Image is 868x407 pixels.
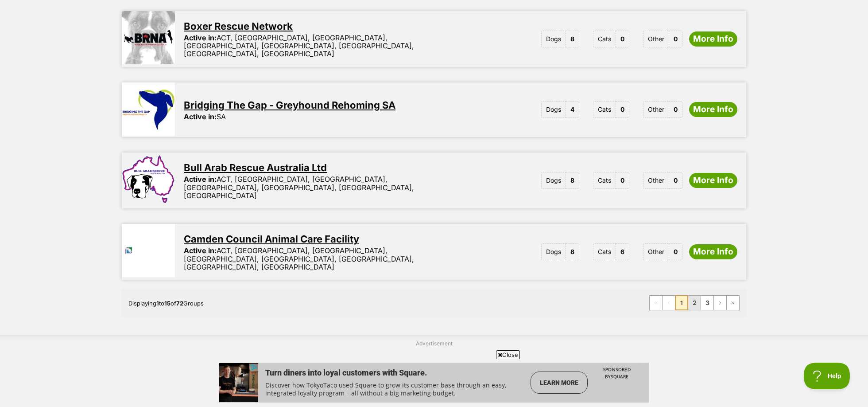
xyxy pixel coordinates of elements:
span: 6 [616,243,629,260]
iframe: Advertisement [219,363,649,403]
span: 8 [566,31,579,47]
span: Dogs [541,243,566,260]
span: Other [643,31,669,47]
a: More Info [689,102,737,117]
a: More Info [689,244,737,259]
div: SA [184,113,226,121]
span: Close [496,350,520,359]
span: Displaying to of Groups [128,300,204,307]
span: Cats [593,31,616,47]
div: ACT, [GEOGRAPHIC_DATA], [GEOGRAPHIC_DATA], [GEOGRAPHIC_DATA], [GEOGRAPHIC_DATA], [GEOGRAPHIC_DATA... [184,175,461,200]
a: Boxer Rescue Network [184,20,293,32]
span: Cats [593,243,616,260]
strong: 72 [176,300,183,307]
img: Camden Council Animal Care Facility [122,224,175,277]
img: Bridging The Gap - Greyhound Rehoming SA [122,82,175,136]
span: Active in: [184,246,217,255]
img: Bull Arab Rescue Australia Ltd [122,153,175,206]
div: ACT, [GEOGRAPHIC_DATA], [GEOGRAPHIC_DATA], [GEOGRAPHIC_DATA], [GEOGRAPHIC_DATA], [GEOGRAPHIC_DATA... [184,247,461,271]
span: Active in: [184,33,217,42]
span: 0 [669,172,682,189]
img: Boxer Rescue Network [122,11,175,64]
span: Other [643,243,669,260]
span: 8 [566,243,579,260]
a: Camden Council Animal Care Facility [184,233,359,245]
span: 0 [669,31,682,47]
iframe: Help Scout Beacon - Open [804,363,850,389]
a: Bull Arab Rescue Australia Ltd [184,162,327,173]
span: Other [643,101,669,118]
span: 8 [566,172,579,189]
span: Dogs [541,31,566,47]
strong: 1 [156,300,159,307]
div: ACT, [GEOGRAPHIC_DATA], [GEOGRAPHIC_DATA], [GEOGRAPHIC_DATA], [GEOGRAPHIC_DATA], [GEOGRAPHIC_DATA... [184,34,461,58]
a: Page 3 [701,296,713,310]
span: Dogs [541,101,566,118]
span: First page [650,296,662,310]
a: Last page [727,296,739,310]
span: Cats [593,101,616,118]
span: 0 [616,101,629,118]
strong: 15 [164,300,170,307]
span: Dogs [541,172,566,189]
span: Active in: [184,112,217,121]
span: Page 1 [675,296,688,310]
span: Previous page [663,296,675,310]
a: More Info [689,173,737,188]
a: More Info [689,31,737,47]
a: Next page [714,296,726,310]
span: Cats [593,172,616,189]
a: Bridging The Gap - Greyhound Rehoming SA [184,99,395,111]
nav: Pagination [649,295,740,310]
span: 0 [616,172,629,189]
a: Page 2 [688,296,701,310]
span: 0 [616,31,629,47]
span: 0 [669,101,682,118]
span: Active in: [184,175,217,184]
span: 0 [669,243,682,260]
span: Other [643,172,669,189]
span: 4 [566,101,579,118]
